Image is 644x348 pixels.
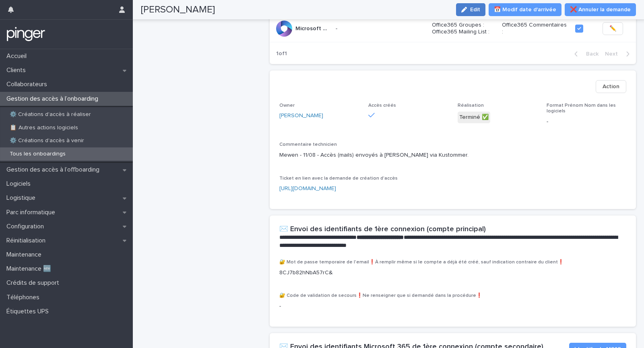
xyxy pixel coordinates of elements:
[3,151,72,157] p: Tous les onboardings
[6,26,45,42] img: mTgBEunGTSyRkCgitkcU
[3,209,62,216] p: Parc informatique
[3,279,66,287] p: Crédits de support
[3,308,55,315] p: Étiquettes UPS
[3,251,48,259] p: Maintenance
[596,80,626,93] button: Action
[3,95,105,103] p: Gestion des accès à l’onboarding
[456,3,485,16] button: Edit
[279,293,482,298] span: 🔐 Code de validation de secours❗Ne renseigner que si demandé dans la procédure❗
[3,137,91,144] p: ⚙️ Créations d'accès à venir
[565,3,636,16] button: ❌ Annuler la demande
[3,237,52,244] p: Réinitialisation
[279,269,626,277] p: 8CJ7b82hNbA57rC&
[458,112,490,123] div: Terminé ✅
[603,83,619,91] span: Action
[3,52,33,60] p: Accueil
[603,22,623,35] button: ✏️
[279,151,627,159] p: Mewen - 11/08 - Accès (mails) envoyés à [PERSON_NAME] via Kustommer.
[279,176,398,181] span: Ticket en lien avec la demande de création d'accès
[494,6,556,14] span: 📅 Modif date d'arrivée
[3,166,106,174] p: Gestion des accès à l’offboarding
[3,81,54,88] p: Collaborateurs
[3,111,97,118] p: ⚙️ Créations d'accès à réaliser
[3,124,85,131] p: 📋 Autres actions logiciels
[3,180,37,188] p: Logiciels
[3,265,58,273] p: Maintenance 🆕
[279,112,323,120] a: [PERSON_NAME]
[470,7,480,12] span: Edit
[581,51,599,57] span: Back
[3,194,42,202] p: Logistique
[568,50,602,58] button: Back
[279,103,295,108] span: Owner
[602,50,636,58] button: Next
[336,25,425,32] p: -
[502,22,569,35] p: Office365 Commentaires :
[547,103,616,114] span: Format Prénom Nom dans les logiciels
[3,223,50,230] p: Configuration
[547,118,626,126] p: -
[3,66,32,74] p: Clients
[368,103,396,108] span: Accès créés
[489,3,561,16] button: 📅 Modif date d'arrivée
[279,302,626,311] p: -
[270,44,293,64] p: 1 of 1
[570,6,631,14] span: ❌ Annuler la demande
[279,225,486,234] h2: ✉️ Envoi des identifiants de 1ère connexion (compte principal)
[458,103,484,108] span: Réalisation
[295,24,331,32] p: Microsoft Office365
[270,15,636,42] tr: Microsoft Office365Microsoft Office365 -Office365 Groupes : Office365 Mailing List :Office365 Com...
[279,260,564,265] span: 🔐 Mot de passe temporaire de l'email❗À remplir même si le compte a déjà été créé, sauf indication...
[3,294,46,301] p: Téléphones
[609,25,616,33] span: ✏️
[279,186,336,191] a: [URL][DOMAIN_NAME]
[141,4,215,16] h2: [PERSON_NAME]
[605,51,623,57] span: Next
[432,22,495,35] p: Office365 Groupes : Office365 Mailing List :
[279,142,337,147] span: Commentaire technicien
